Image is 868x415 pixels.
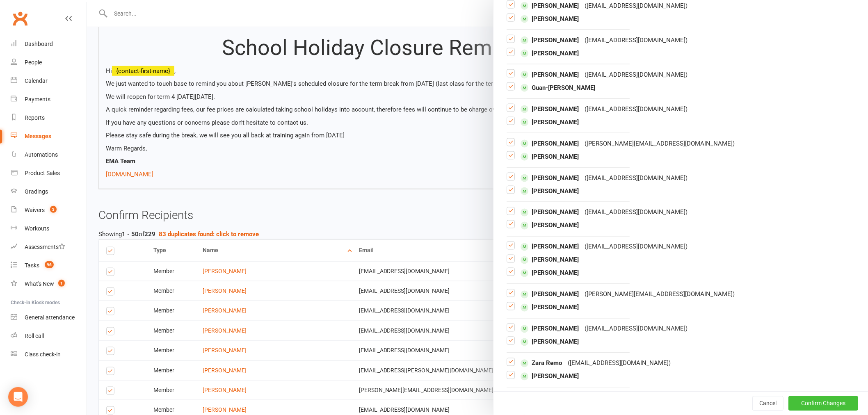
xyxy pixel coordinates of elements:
span: [PERSON_NAME] [521,48,579,58]
span: [PERSON_NAME] [521,255,579,265]
a: Clubworx [10,8,30,29]
div: Open Intercom Messenger [8,387,28,407]
a: Payments [11,90,87,109]
a: Reports [11,109,87,127]
a: Class kiosk mode [11,345,87,364]
div: ( [PERSON_NAME][EMAIL_ADDRESS][DOMAIN_NAME] ) [585,139,735,148]
span: 3 [50,206,57,213]
a: What's New1 [11,275,87,293]
a: Roll call [11,327,87,345]
a: General attendance kiosk mode [11,308,87,327]
span: [PERSON_NAME] [521,290,579,299]
span: [PERSON_NAME] [521,372,579,381]
span: 1 [58,280,65,287]
button: Confirm Changes [788,396,858,411]
span: [PERSON_NAME] [521,221,579,230]
span: Zara Remo [521,358,562,368]
div: ( [EMAIL_ADDRESS][DOMAIN_NAME] ) [585,1,688,11]
span: [PERSON_NAME] [521,104,579,114]
span: [PERSON_NAME] [521,337,579,347]
div: Automations [25,151,58,158]
div: ( [PERSON_NAME][EMAIL_ADDRESS][DOMAIN_NAME] ) [585,290,735,299]
a: Gradings [11,182,87,201]
span: 96 [45,261,54,268]
span: [PERSON_NAME] [521,242,579,252]
div: Calendar [25,78,48,84]
div: ( [EMAIL_ADDRESS][DOMAIN_NAME] ) [568,358,671,368]
div: Tasks [25,262,39,269]
span: [PERSON_NAME] [521,70,579,80]
span: [PERSON_NAME] [521,152,579,162]
div: Class check-in [25,351,61,358]
span: [PERSON_NAME] [521,324,579,334]
div: What's New [25,280,54,287]
span: [PERSON_NAME] [521,207,579,217]
span: Guan-[PERSON_NAME] [521,83,595,93]
div: Workouts [25,225,49,232]
div: Dashboard [25,41,53,47]
a: Automations [11,146,87,164]
div: ( [EMAIL_ADDRESS][DOMAIN_NAME] ) [585,324,688,334]
span: [PERSON_NAME] [521,117,579,127]
span: [PERSON_NAME] [521,173,579,183]
span: [PERSON_NAME] [521,1,579,11]
a: Assessments [11,238,87,256]
span: [PERSON_NAME] [521,35,579,45]
a: Messages [11,127,87,146]
div: Roll call [25,333,44,339]
a: Dashboard [11,35,87,53]
div: Payments [25,96,50,103]
div: Product Sales [25,170,60,176]
div: ( [EMAIL_ADDRESS][DOMAIN_NAME] ) [585,104,688,114]
span: [PERSON_NAME] [521,14,579,24]
div: Messages [25,133,51,139]
div: Gradings [25,188,48,195]
div: Waivers [25,207,45,213]
a: Calendar [11,72,87,90]
div: ( [EMAIL_ADDRESS][DOMAIN_NAME] ) [585,207,688,217]
div: ( [EMAIL_ADDRESS][DOMAIN_NAME] ) [585,242,688,252]
div: Reports [25,114,45,121]
a: Workouts [11,219,87,238]
a: Waivers 3 [11,201,87,219]
a: Product Sales [11,164,87,182]
span: [PERSON_NAME] [521,139,579,148]
div: General attendance [25,314,75,321]
a: Tasks 96 [11,256,87,275]
div: ( [EMAIL_ADDRESS][DOMAIN_NAME] ) [585,173,688,183]
div: ( [EMAIL_ADDRESS][DOMAIN_NAME] ) [585,70,688,80]
span: [PERSON_NAME] [521,303,579,312]
a: People [11,53,87,72]
div: ( [EMAIL_ADDRESS][DOMAIN_NAME] ) [585,35,688,45]
span: [PERSON_NAME] [521,186,579,196]
div: Assessments [25,244,65,250]
button: Cancel [752,396,783,411]
div: People [25,59,42,66]
span: [PERSON_NAME] [521,268,579,278]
